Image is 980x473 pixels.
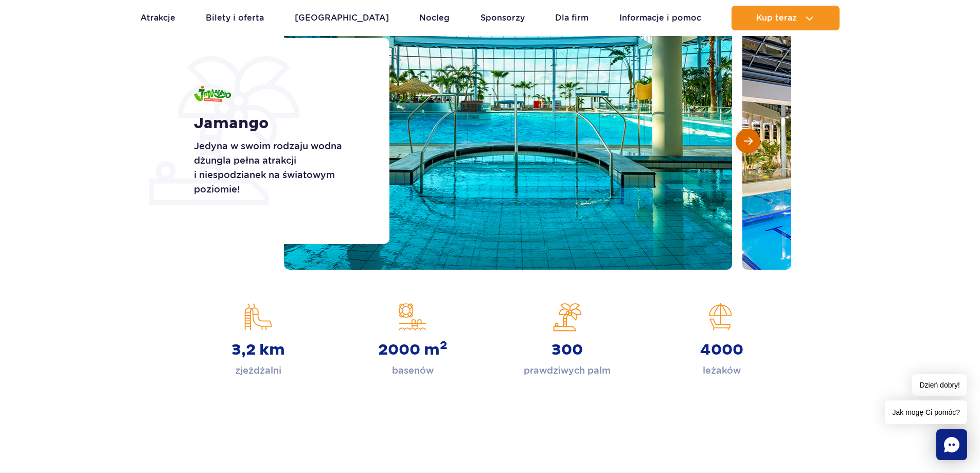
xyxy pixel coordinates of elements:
sup: 2 [440,338,448,353]
a: Nocleg [419,6,450,30]
p: prawdziwych palm [524,363,611,378]
a: Atrakcje [140,6,175,30]
a: Informacje i pomoc [619,6,701,30]
strong: 4000 [700,341,743,359]
a: Sponsorzy [480,6,525,30]
p: zjeżdżalni [235,363,281,378]
p: Jedyna w swoim rodzaju wodna dżungla pełna atrakcji i niespodzianek na światowym poziomie! [194,139,366,197]
p: basenów [392,363,434,378]
a: Dla firm [555,6,589,30]
a: Bilety i oferta [206,6,264,30]
strong: 2000 m [378,341,448,359]
strong: 3,2 km [231,341,285,359]
span: Jak mogę Ci pomóc? [885,400,967,424]
span: Dzień dobry! [912,374,967,396]
h1: Jamango [194,114,366,133]
strong: 300 [551,341,583,359]
button: Kup teraz [732,6,840,30]
button: Następny slajd [736,129,760,153]
p: leżaków [703,363,741,378]
a: [GEOGRAPHIC_DATA] [295,6,389,30]
div: Chat [936,429,967,460]
img: Jamango [194,86,231,102]
span: Kup teraz [756,13,797,23]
